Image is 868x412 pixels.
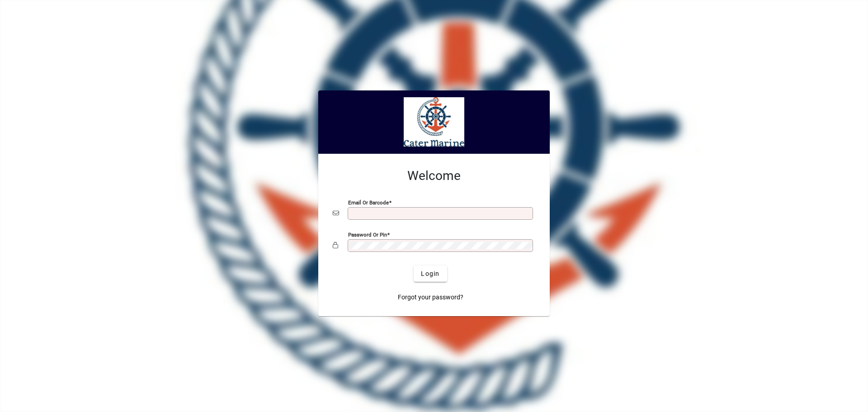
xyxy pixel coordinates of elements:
[414,265,447,282] button: Login
[348,199,389,206] mat-label: Email or Barcode
[398,293,463,302] span: Forgot your password?
[348,232,387,238] mat-label: Password or Pin
[333,168,535,184] h2: Welcome
[394,289,467,305] a: Forgot your password?
[421,269,439,279] span: Login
